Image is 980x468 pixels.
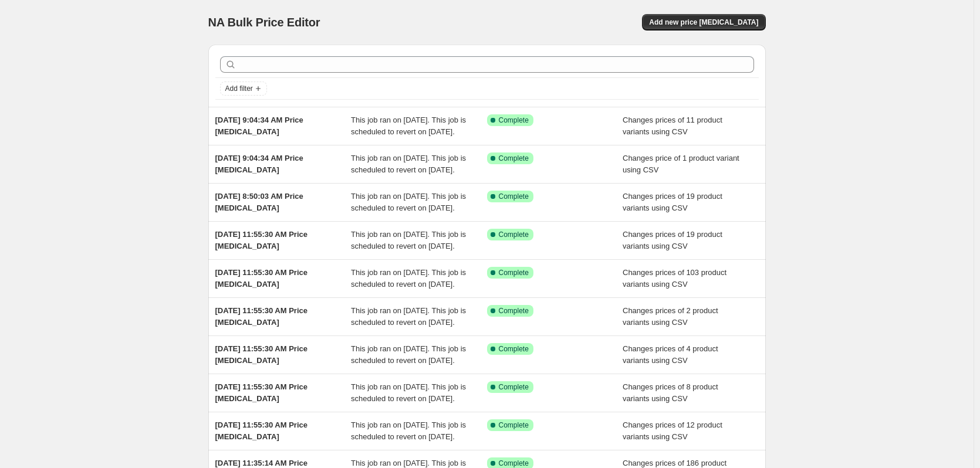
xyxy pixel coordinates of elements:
span: Add new price [MEDICAL_DATA] [649,18,758,27]
button: Add new price [MEDICAL_DATA] [642,14,765,30]
span: This job ran on [DATE]. This job is scheduled to revert on [DATE]. [351,420,466,441]
span: Complete [499,154,529,163]
span: Complete [499,306,529,316]
span: This job ran on [DATE]. This job is scheduled to revert on [DATE]. [351,306,466,327]
span: Changes prices of 8 product variants using CSV [623,382,718,403]
span: This job ran on [DATE]. This job is scheduled to revert on [DATE]. [351,154,466,174]
span: Changes prices of 11 product variants using CSV [623,116,722,136]
span: Complete [499,192,529,201]
span: Changes prices of 103 product variants using CSV [623,268,726,289]
span: This job ran on [DATE]. This job is scheduled to revert on [DATE]. [351,230,466,250]
span: Complete [499,459,529,468]
span: Changes price of 1 product variant using CSV [623,154,739,174]
span: Changes prices of 4 product variants using CSV [623,344,718,365]
button: Add filter [220,82,267,96]
span: Complete [499,420,529,430]
span: Complete [499,382,529,392]
span: Add filter [225,84,253,93]
span: [DATE] 11:55:30 AM Price [MEDICAL_DATA] [215,306,308,327]
span: [DATE] 11:55:30 AM Price [MEDICAL_DATA] [215,268,308,289]
span: [DATE] 11:55:30 AM Price [MEDICAL_DATA] [215,344,308,365]
span: This job ran on [DATE]. This job is scheduled to revert on [DATE]. [351,192,466,212]
span: [DATE] 9:04:34 AM Price [MEDICAL_DATA] [215,116,303,136]
span: Complete [499,344,529,354]
span: This job ran on [DATE]. This job is scheduled to revert on [DATE]. [351,344,466,365]
span: [DATE] 9:04:34 AM Price [MEDICAL_DATA] [215,154,303,174]
span: This job ran on [DATE]. This job is scheduled to revert on [DATE]. [351,268,466,289]
span: [DATE] 11:55:30 AM Price [MEDICAL_DATA] [215,420,308,441]
span: Changes prices of 19 product variants using CSV [623,192,722,212]
span: NA Bulk Price Editor [208,16,320,29]
span: [DATE] 8:50:03 AM Price [MEDICAL_DATA] [215,192,303,212]
span: Complete [499,230,529,239]
span: Changes prices of 12 product variants using CSV [623,420,722,441]
span: Changes prices of 2 product variants using CSV [623,306,718,327]
span: Changes prices of 19 product variants using CSV [623,230,722,250]
span: Complete [499,268,529,277]
span: This job ran on [DATE]. This job is scheduled to revert on [DATE]. [351,382,466,403]
span: This job ran on [DATE]. This job is scheduled to revert on [DATE]. [351,116,466,136]
span: [DATE] 11:55:30 AM Price [MEDICAL_DATA] [215,230,308,250]
span: Complete [499,116,529,125]
span: [DATE] 11:55:30 AM Price [MEDICAL_DATA] [215,382,308,403]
